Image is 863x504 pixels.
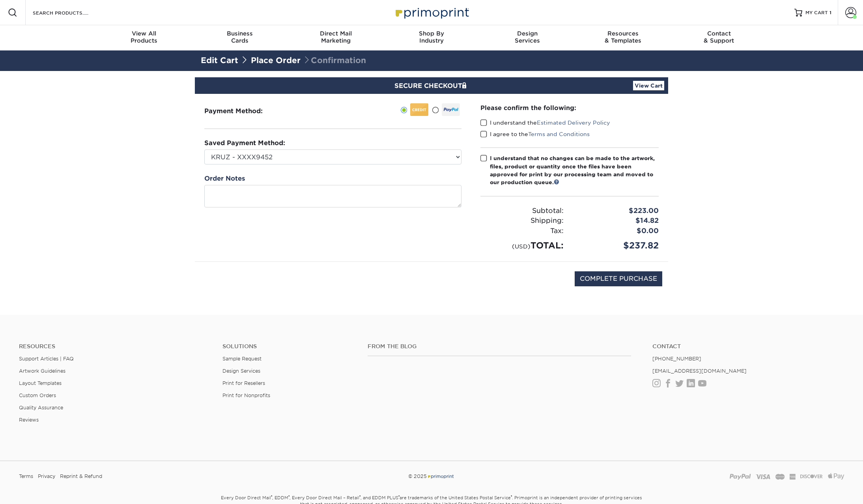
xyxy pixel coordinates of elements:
[427,473,454,479] img: Primoprint
[394,82,469,90] span: SECURE CHECKOUT
[570,206,665,216] div: $223.00
[575,25,671,50] a: Resources& Templates
[38,470,55,482] a: Privacy
[222,380,265,386] a: Print for Resellers
[19,392,56,398] a: Custom Orders
[303,56,366,65] span: Confirmation
[222,343,356,350] h4: Solutions
[19,356,74,362] a: Support Articles | FAQ
[384,30,480,37] span: Shop By
[570,226,665,236] div: $0.00
[201,56,238,65] a: Edit Cart
[204,107,282,115] h3: Payment Method:
[251,56,301,65] a: Place Order
[288,30,384,44] div: Marketing
[474,216,570,226] div: Shipping:
[805,9,828,16] span: MY CART
[480,119,610,127] label: I understand the
[288,495,290,498] sup: ®
[528,131,590,137] a: Terms and Conditions
[652,368,747,374] a: [EMAIL_ADDRESS][DOMAIN_NAME]
[398,495,400,498] sup: ®
[671,30,767,37] span: Contact
[575,30,671,37] span: Resources
[480,103,659,112] div: Please confirm the following:
[222,392,270,398] a: Print for Nonprofits
[368,343,631,350] h4: From the Blog
[479,30,575,44] div: Services
[570,216,665,226] div: $14.82
[384,25,480,50] a: Shop ByIndustry
[570,239,665,252] div: $237.82
[479,30,575,37] span: Design
[19,470,33,482] a: Terms
[32,8,109,17] input: SEARCH PRODUCTS.....
[671,30,767,44] div: & Support
[537,119,610,126] a: Estimated Delivery Policy
[19,380,62,386] a: Layout Templates
[575,271,662,286] input: COMPLETE PURCHASE
[204,138,285,148] label: Saved Payment Method:
[479,25,575,50] a: DesignServices
[829,10,831,15] span: 1
[271,495,272,498] sup: ®
[480,130,590,138] label: I agree to the
[652,343,844,350] a: Contact
[288,25,384,50] a: Direct MailMarketing
[96,30,192,37] span: View All
[96,25,192,50] a: View AllProducts
[384,30,480,44] div: Industry
[652,356,701,362] a: [PHONE_NUMBER]
[633,81,664,90] a: View Cart
[671,25,767,50] a: Contact& Support
[96,30,192,44] div: Products
[192,30,288,37] span: Business
[392,4,471,21] img: Primoprint
[222,356,262,362] a: Sample Request
[192,25,288,50] a: BusinessCards
[19,417,39,423] a: Reviews
[474,226,570,236] div: Tax:
[19,405,63,411] a: Quality Assurance
[474,239,570,252] div: TOTAL:
[19,343,211,350] h4: Resources
[222,368,260,374] a: Design Services
[292,470,571,482] div: © 2025
[192,30,288,44] div: Cards
[204,174,245,183] label: Order Notes
[19,368,65,374] a: Artwork Guidelines
[490,154,659,187] div: I understand that no changes can be made to the artwork, files, product or quantity once the file...
[474,206,570,216] div: Subtotal:
[60,470,102,482] a: Reprint & Refund
[511,495,512,498] sup: ®
[359,495,361,498] sup: ®
[575,30,671,44] div: & Templates
[288,30,384,37] span: Direct Mail
[512,243,531,250] small: (USD)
